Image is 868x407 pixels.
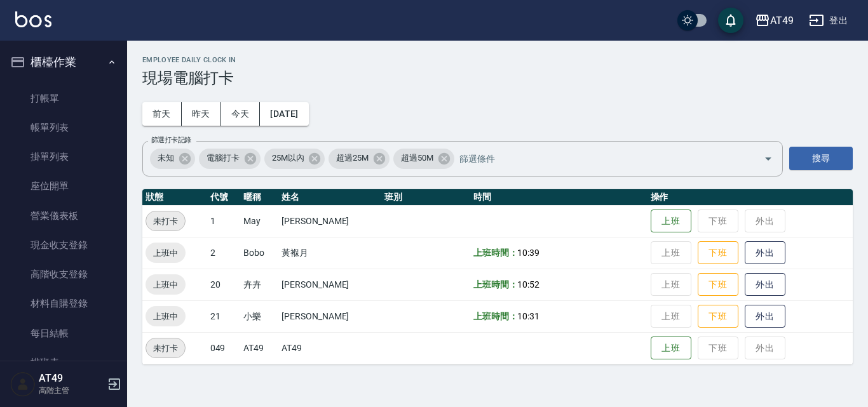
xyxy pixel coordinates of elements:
[517,248,539,258] span: 10:39
[240,189,278,206] th: 暱稱
[381,189,470,206] th: 班別
[5,84,122,113] a: 打帳單
[5,230,122,260] a: 現金收支登錄
[264,149,325,169] div: 25M以內
[770,13,794,29] div: AT49
[142,102,182,126] button: 前天
[221,102,261,126] button: 今天
[698,305,738,328] button: 下班
[651,210,691,233] button: 上班
[718,8,743,33] button: save
[142,189,207,206] th: 狀態
[39,372,104,385] h5: AT49
[150,149,195,169] div: 未知
[151,135,191,145] label: 篩選打卡記錄
[745,273,785,297] button: 外出
[182,102,221,126] button: 昨天
[329,149,390,169] div: 超過25M
[142,69,853,87] h3: 現場電腦打卡
[10,371,36,397] img: Person
[5,348,122,377] a: 排班表
[5,260,122,289] a: 高階收支登錄
[278,189,381,206] th: 姓名
[517,311,539,321] span: 10:31
[142,56,853,64] h2: Employee Daily Clock In
[651,337,691,360] button: 上班
[470,189,648,206] th: 時間
[207,189,241,206] th: 代號
[278,269,381,300] td: [PERSON_NAME]
[698,241,738,265] button: 下班
[804,9,853,32] button: 登出
[745,241,785,265] button: 外出
[5,113,122,142] a: 帳單列表
[146,246,186,260] span: 上班中
[207,269,241,300] td: 20
[473,248,518,258] b: 上班時間：
[278,205,381,237] td: [PERSON_NAME]
[456,147,742,170] input: 篩選條件
[240,237,278,269] td: Bobo
[207,205,241,237] td: 1
[648,189,853,206] th: 操作
[15,11,51,27] img: Logo
[5,319,122,348] a: 每日結帳
[278,237,381,269] td: 黃褓月
[150,152,182,164] span: 未知
[146,310,186,323] span: 上班中
[146,342,185,355] span: 未打卡
[278,332,381,364] td: AT49
[207,300,241,332] td: 21
[5,289,122,318] a: 材料自購登錄
[260,102,308,126] button: [DATE]
[698,273,738,297] button: 下班
[5,201,122,230] a: 營業儀表板
[329,152,376,164] span: 超過25M
[473,311,518,321] b: 上班時間：
[207,237,241,269] td: 2
[5,142,122,171] a: 掛單列表
[789,147,853,170] button: 搜尋
[199,152,247,164] span: 電腦打卡
[240,269,278,300] td: 卉卉
[473,279,518,290] b: 上班時間：
[393,152,441,164] span: 超過50M
[240,205,278,237] td: May
[5,171,122,201] a: 座位開單
[264,152,312,164] span: 25M以內
[750,8,799,34] button: AT49
[146,278,186,291] span: 上班中
[199,149,261,169] div: 電腦打卡
[39,385,104,396] p: 高階主管
[393,149,454,169] div: 超過50M
[240,300,278,332] td: 小樂
[240,332,278,364] td: AT49
[745,305,785,328] button: 外出
[146,215,185,228] span: 未打卡
[758,149,778,169] button: Open
[207,332,241,364] td: 049
[278,300,381,332] td: [PERSON_NAME]
[517,279,539,290] span: 10:52
[5,46,122,79] button: 櫃檯作業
